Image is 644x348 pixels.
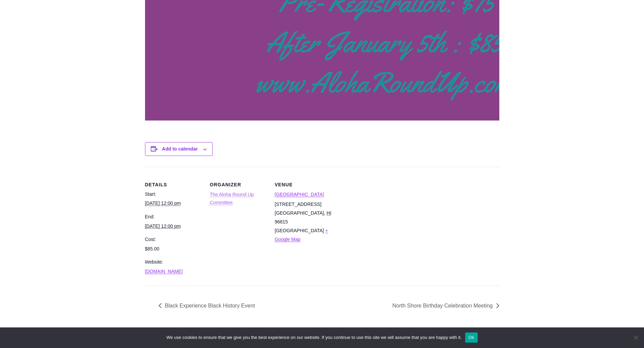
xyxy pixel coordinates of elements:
h2: Venue [275,182,332,188]
a: [DOMAIN_NAME] [145,269,183,274]
a: The Aloha Round Up Committee [210,192,254,206]
dd: $85.00 [145,245,202,253]
h2: Organizer [210,182,267,188]
h2: Details [145,182,202,188]
span: No [632,334,639,341]
span: [GEOGRAPHIC_DATA] [275,210,324,216]
dt: Start: [145,190,202,198]
dt: End: [145,213,202,221]
span: , [324,210,325,216]
abbr: 2025-02-23 [145,223,181,229]
button: Ok [465,332,478,343]
span: [GEOGRAPHIC_DATA] [275,228,324,233]
iframe: Venue location map [340,178,411,249]
abbr: 2025-02-21 [145,200,181,206]
abbr: Hawaii [327,210,331,216]
span: 96815 [275,219,288,224]
dt: Website: [145,258,202,266]
nav: Event Navigation [145,301,499,311]
a: [GEOGRAPHIC_DATA] [275,192,324,197]
button: View links to add events to your calendar [162,146,198,152]
span: We use cookies to ensure that we give you the best experience on our website. If you continue to ... [166,334,461,341]
a: North Shore Birthday Celebration Meeting [388,303,499,309]
a: Black Experience Black History Event [159,303,259,309]
dt: Cost: [145,236,202,243]
span: [STREET_ADDRESS] [275,202,321,207]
